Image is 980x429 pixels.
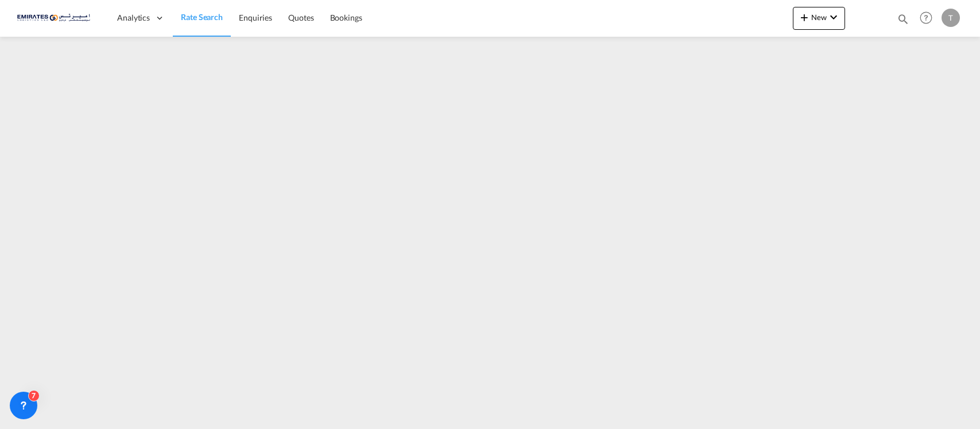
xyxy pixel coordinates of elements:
[117,12,150,24] span: Analytics
[942,9,960,27] div: T
[916,8,942,29] div: Help
[827,10,840,24] md-icon: icon-chevron-down
[17,5,95,31] img: c67187802a5a11ec94275b5db69a26e6.png
[916,8,936,28] span: Help
[797,13,840,22] span: New
[288,13,313,22] span: Quotes
[239,13,272,22] span: Enquiries
[897,13,909,30] div: icon-magnify
[330,13,362,22] span: Bookings
[793,7,845,30] button: icon-plus 400-fgNewicon-chevron-down
[797,10,811,24] md-icon: icon-plus 400-fg
[897,13,909,25] md-icon: icon-magnify
[181,12,223,22] span: Rate Search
